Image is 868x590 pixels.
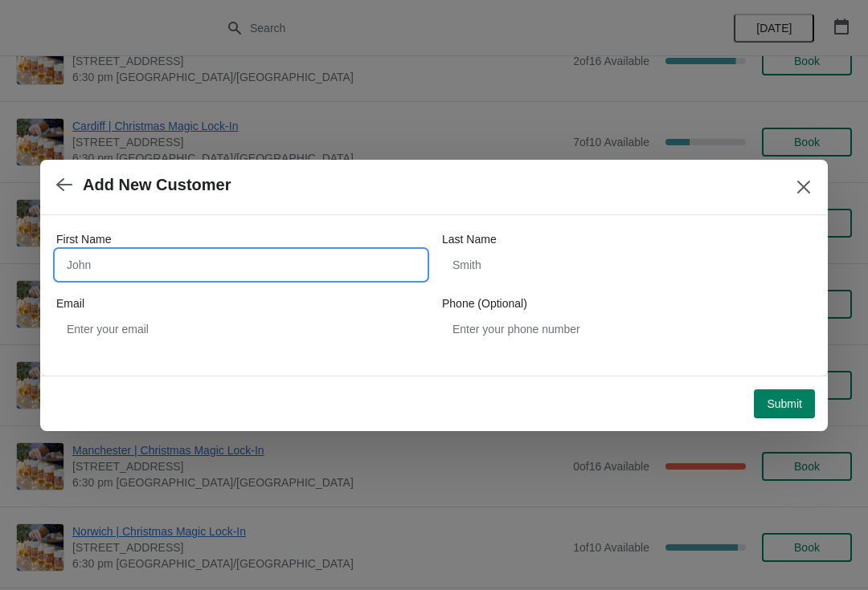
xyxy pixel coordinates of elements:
button: Submit [754,389,815,418]
label: Phone (Optional) [442,295,527,311]
input: Enter your email [56,315,426,344]
input: Enter your phone number [442,315,812,344]
input: John [56,250,426,279]
button: Close [789,173,818,201]
label: Email [56,295,84,311]
input: Smith [442,250,812,279]
label: First Name [56,231,111,247]
h2: Add New Customer [83,176,231,194]
label: Last Name [442,231,497,247]
span: Submit [767,397,802,410]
